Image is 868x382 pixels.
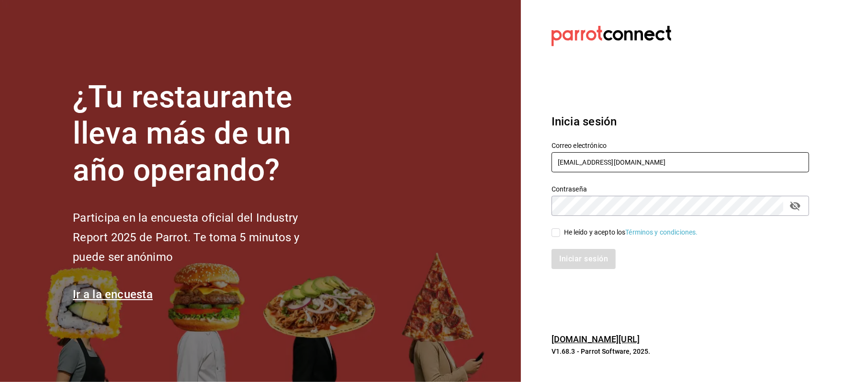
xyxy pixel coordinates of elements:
label: Contraseña [552,186,809,192]
a: Ir a la encuesta [73,288,153,301]
a: [DOMAIN_NAME][URL] [552,334,640,344]
p: V1.68.3 - Parrot Software, 2025. [552,347,809,356]
h1: ¿Tu restaurante lleva más de un año operando? [73,79,331,189]
a: Términos y condiciones. [626,228,698,236]
h2: Participa en la encuesta oficial del Industry Report 2025 de Parrot. Te toma 5 minutos y puede se... [73,208,331,267]
label: Correo electrónico [552,142,809,149]
button: passwordField [787,198,803,214]
input: Ingresa tu correo electrónico [552,152,809,172]
h3: Inicia sesión [552,113,809,130]
div: He leído y acepto los [564,227,698,237]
